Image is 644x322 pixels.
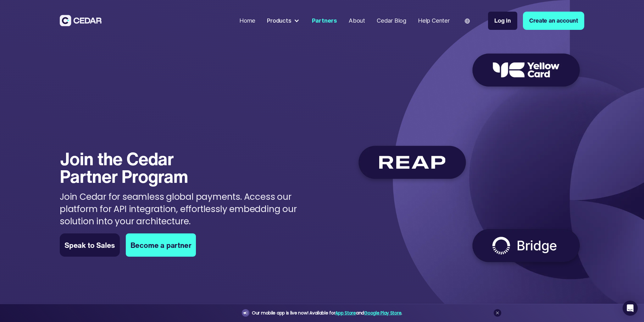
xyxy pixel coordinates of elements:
a: Log in [488,12,517,30]
a: Cedar Blog [374,13,409,28]
div: Products [264,14,303,28]
div: Open Intercom Messenger [623,301,638,316]
div: Cedar Blog [377,16,406,25]
a: App Store [335,310,356,316]
a: Home [236,13,258,28]
div: Partners [312,16,337,25]
img: world icon [465,19,470,24]
a: Become a partner [126,233,196,257]
div: Home [239,16,255,25]
h1: Join the Cedar Partner Program [60,150,219,185]
img: announcement [243,310,248,315]
a: Speak to Sales [60,233,120,257]
div: About [349,16,365,25]
a: Help Center [415,13,452,28]
a: Create an account [523,12,584,30]
div: Help Center [418,16,450,25]
a: Google Play Store [364,310,401,316]
a: About [346,13,368,28]
p: Join Cedar for seamless global payments. Access our platform for API integration, effortlessly em... [60,191,325,228]
div: Products [267,16,291,25]
div: Our mobile app is live now! Available for and . [252,309,402,317]
div: Log in [494,16,511,25]
a: Partners [309,13,340,28]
